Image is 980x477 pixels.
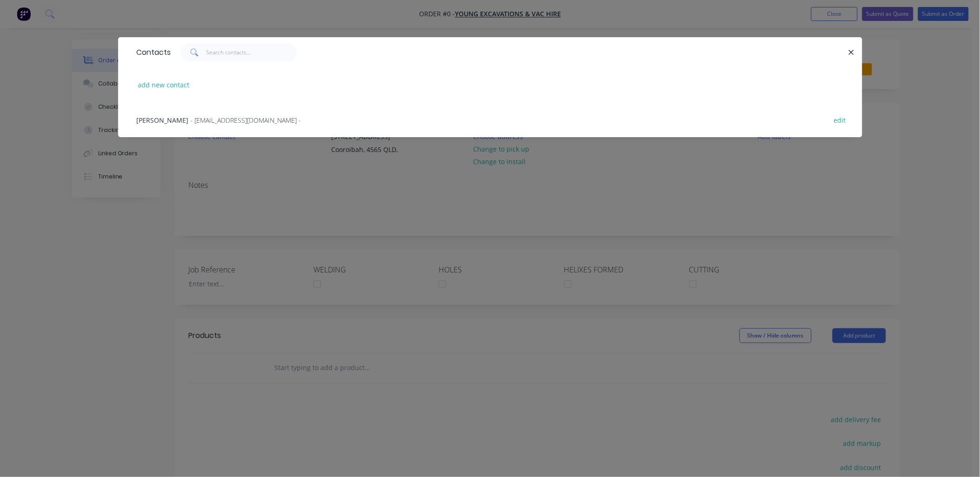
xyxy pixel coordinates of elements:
div: Contacts [132,38,171,67]
span: [PERSON_NAME] [137,116,189,125]
input: Search contacts... [206,43,297,62]
button: edit [829,113,851,126]
span: - [EMAIL_ADDRESS][DOMAIN_NAME] - [191,116,301,125]
button: add new contact [133,79,194,91]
